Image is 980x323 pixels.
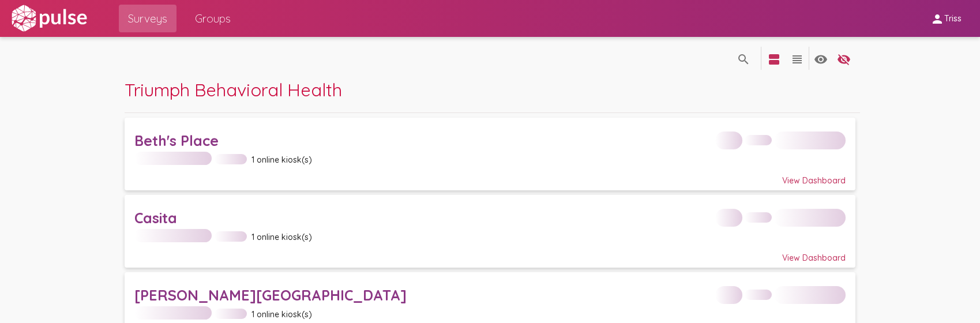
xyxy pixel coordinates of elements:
[125,195,855,268] a: Casita1 online kiosk(s)View Dashboard
[786,47,809,70] button: language
[195,8,231,29] span: Groups
[134,132,711,149] div: Beth's Place
[134,286,711,304] div: [PERSON_NAME][GEOGRAPHIC_DATA]
[930,12,944,26] mat-icon: person
[921,7,971,29] button: Triss
[134,209,711,227] div: Casita
[790,52,804,66] mat-icon: language
[251,155,312,165] span: 1 online kiosk(s)
[134,242,846,263] div: View Dashboard
[186,5,240,32] a: Groups
[732,47,755,70] button: language
[763,47,786,70] button: language
[837,52,851,66] mat-icon: language
[119,5,177,32] a: Surveys
[125,78,342,101] span: Triumph Behavioral Health
[134,165,846,186] div: View Dashboard
[251,232,312,242] span: 1 online kiosk(s)
[767,52,781,66] mat-icon: language
[128,8,167,29] span: Surveys
[814,52,828,66] mat-icon: language
[9,4,89,33] img: white-logo.svg
[809,47,832,70] button: language
[832,47,855,70] button: language
[125,118,855,190] a: Beth's Place1 online kiosk(s)View Dashboard
[737,52,750,66] mat-icon: language
[251,309,312,320] span: 1 online kiosk(s)
[944,14,962,24] span: Triss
